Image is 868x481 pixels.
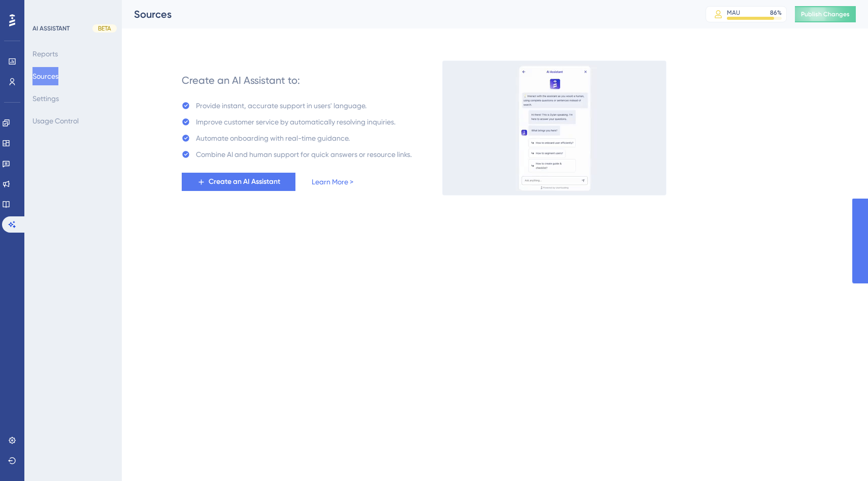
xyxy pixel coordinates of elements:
[312,176,353,188] a: Learn More >
[209,176,280,188] span: Create an AI Assistant
[196,132,350,144] div: Automate onboarding with real-time guidance.
[196,100,366,112] div: Provide instant, accurate support in users' language.
[182,173,295,191] button: Create an AI Assistant
[92,24,117,33] div: BETA
[727,9,740,17] div: MAU
[196,116,395,128] div: Improve customer service by automatically resolving inquiries.
[32,45,58,63] button: Reports
[801,10,850,18] span: Publish Changes
[32,67,58,85] button: Sources
[32,112,79,130] button: Usage Control
[134,7,680,21] div: Sources
[825,441,856,471] iframe: UserGuiding AI Assistant Launcher
[196,148,412,161] div: Combine AI and human support for quick answers or resource links.
[32,89,59,108] button: Settings
[795,6,856,22] button: Publish Changes
[442,60,666,196] img: 536038c8a6906fa413afa21d633a6c1c.gif
[182,73,300,87] div: Create an AI Assistant to:
[770,9,782,17] div: 86 %
[32,24,70,33] div: AI ASSISTANT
